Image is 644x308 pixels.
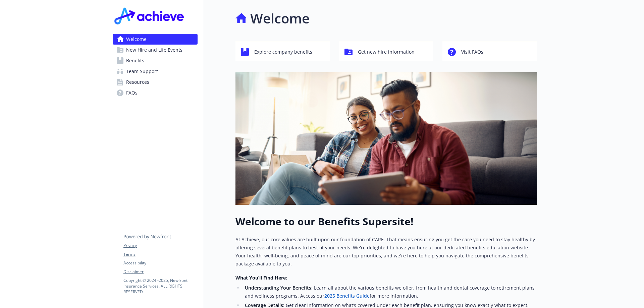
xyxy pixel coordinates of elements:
a: Team Support [113,66,198,77]
p: Copyright © 2024 - 2025 , Newfront Insurance Services, ALL RIGHTS RESERVED [123,278,197,295]
strong: What You’ll Find Here: [235,274,287,281]
span: Welcome [126,34,147,45]
span: Benefits [126,55,144,66]
span: New Hire and Life Events [126,45,182,55]
span: Team Support [126,66,158,77]
a: 2025 Benefits Guide [324,293,370,299]
a: Resources [113,77,198,87]
h1: Welcome to our Benefits Supersite! [235,215,537,228]
a: Welcome [113,34,198,45]
strong: Understanding Your Benefits [245,285,311,291]
p: At Achieve, our core values are built upon our foundation of CARE. That means ensuring you get th... [235,236,537,268]
a: Accessibility [123,260,197,266]
a: Disclaimer [123,269,197,275]
span: Resources [126,77,149,87]
li: : Learn all about the various benefits we offer, from health and dental coverage to retirement pl... [243,284,537,300]
button: Visit FAQs [442,42,537,61]
span: Explore company benefits [254,46,312,58]
a: New Hire and Life Events [113,45,198,55]
a: Benefits [113,55,198,66]
a: Terms [123,251,197,257]
button: Get new hire information [339,42,433,61]
span: FAQs [126,87,138,98]
span: Get new hire information [358,46,415,58]
a: FAQs [113,87,198,98]
img: overview page banner [235,72,537,205]
span: Visit FAQs [461,46,483,58]
a: Privacy [123,243,197,249]
h1: Welcome [250,8,310,28]
button: Explore company benefits [235,42,330,61]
